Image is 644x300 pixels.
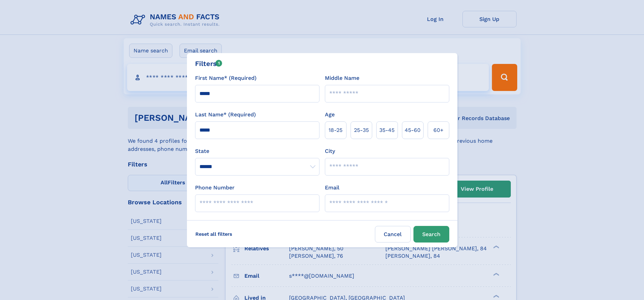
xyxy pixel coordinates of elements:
[354,126,369,134] span: 25‑35
[375,226,411,243] label: Cancel
[405,126,421,134] span: 45‑60
[195,147,319,155] label: State
[195,74,257,82] label: First Name* (Required)
[325,147,335,155] label: City
[433,126,444,134] span: 60+
[329,126,342,134] span: 18‑25
[325,111,335,119] label: Age
[413,226,449,243] button: Search
[195,111,256,119] label: Last Name* (Required)
[379,126,395,134] span: 35‑45
[195,184,235,192] label: Phone Number
[191,226,237,242] label: Reset all filters
[325,184,339,192] label: Email
[325,74,359,82] label: Middle Name
[195,59,222,69] div: Filters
